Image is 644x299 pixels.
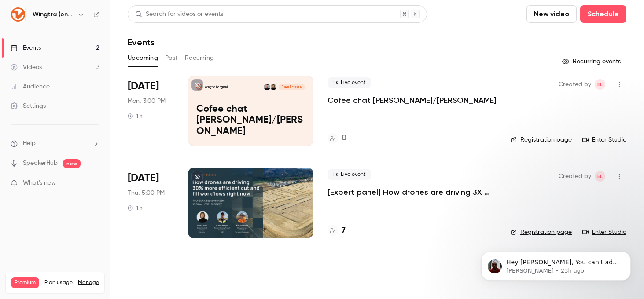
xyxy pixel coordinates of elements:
[11,44,41,52] div: Events
[78,279,99,286] a: Manage
[188,76,313,146] a: Cofee chat André/EmilyWingtra (english)Emily LoosliAndré Becker[DATE] 3:00 PMCofee chat [PERSON_N...
[128,168,174,238] div: Sep 25 Thu, 5:00 PM (Europe/Zurich)
[128,204,143,211] div: 1 h
[135,10,223,19] div: Search for videos or events
[597,79,603,90] span: EL
[264,84,270,90] img: André Becker
[11,102,46,110] div: Settings
[196,104,305,138] p: Cofee chat [PERSON_NAME]/[PERSON_NAME]
[580,5,626,23] button: Schedule
[279,84,305,90] span: [DATE] 3:00 PM
[595,79,605,90] span: Emily Loosli
[128,51,158,65] button: Upcoming
[328,225,346,237] a: 7
[23,139,36,148] span: Help
[23,159,58,168] a: SpeakerHub
[44,279,73,286] span: Plan usage
[342,132,346,144] h4: 0
[11,277,39,288] span: Premium
[559,171,591,182] span: Created by
[11,7,25,22] img: Wingtra (english)
[165,51,178,65] button: Past
[128,113,143,120] div: 1 h
[270,84,276,90] img: Emily Loosli
[205,85,228,89] p: Wingtra (english)
[185,51,214,65] button: Recurring
[128,189,165,197] span: Thu, 5:00 PM
[128,97,166,106] span: Mon, 3:00 PM
[342,225,346,237] h4: 7
[328,132,346,144] a: 0
[558,55,626,69] button: Recurring events
[128,79,159,93] span: [DATE]
[33,10,74,19] h6: Wingtra (english)
[468,233,644,295] iframe: Intercom notifications message
[11,139,99,148] li: help-dropdown-opener
[128,37,155,47] h1: Events
[511,135,572,144] a: Registration page
[559,79,591,90] span: Created by
[11,63,42,72] div: Videos
[582,228,626,237] a: Enter Studio
[328,187,497,197] a: [Expert panel] How drones are driving 3X more efficient cut and fill workflows right now
[328,169,371,180] span: Live event
[511,228,572,237] a: Registration page
[597,171,603,182] span: EL
[128,76,174,146] div: Sep 15 Mon, 3:00 PM (Europe/Zurich)
[328,95,497,106] a: Cofee chat [PERSON_NAME]/[PERSON_NAME]
[328,77,371,88] span: Live event
[128,171,159,185] span: [DATE]
[23,179,56,188] span: What's new
[63,159,81,168] span: new
[11,82,50,91] div: Audience
[582,135,626,144] a: Enter Studio
[595,171,605,182] span: Emily Loosli
[526,5,577,23] button: New video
